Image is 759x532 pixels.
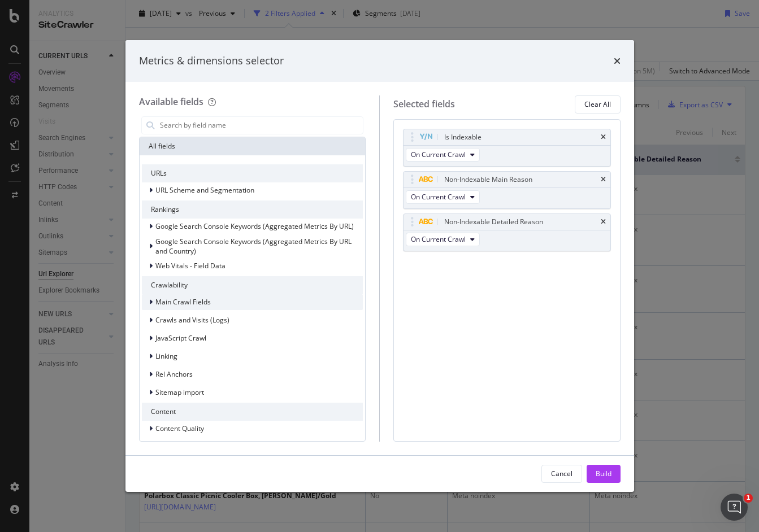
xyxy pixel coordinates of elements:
[142,164,363,182] div: URLs
[142,403,363,421] div: Content
[614,54,621,68] div: times
[155,424,204,433] span: Content Quality
[411,192,466,202] span: On Current Crawl
[125,40,634,492] div: modal
[139,95,203,108] div: Available fields
[393,98,455,111] div: Selected fields
[403,129,611,167] div: Is IndexabletimesOn Current Crawl
[403,213,611,251] div: Non-Indexable Detailed ReasontimesOn Current Crawl
[155,237,352,256] span: Google Search Console Keywords (Aggregated Metrics By URL and Country)
[140,137,366,155] div: All fields
[601,219,606,225] div: times
[155,369,193,379] span: Rel Anchors
[155,185,254,195] span: URL Scheme and Segmentation
[444,174,532,185] div: Non-Indexable Main Reason
[444,216,543,228] div: Non-Indexable Detailed Reason
[411,234,466,244] span: On Current Crawl
[721,494,748,521] iframe: Intercom live chat
[159,117,363,134] input: Search by field name
[139,54,284,68] div: Metrics & dimensions selector
[406,233,480,246] button: On Current Crawl
[155,351,177,361] span: Linking
[411,150,466,159] span: On Current Crawl
[744,494,753,503] span: 1
[142,276,363,294] div: Crawlability
[541,465,582,483] button: Cancel
[601,176,606,183] div: times
[444,132,482,143] div: Is Indexable
[155,315,229,325] span: Crawls and Visits (Logs)
[155,297,211,307] span: Main Crawl Fields
[601,134,606,141] div: times
[584,99,611,109] div: Clear All
[155,221,354,231] span: Google Search Console Keywords (Aggregated Metrics By URL)
[142,200,363,219] div: Rankings
[551,469,572,478] div: Cancel
[155,387,204,397] span: Sitemap import
[575,95,621,114] button: Clear All
[587,465,621,483] button: Build
[155,333,206,343] span: JavaScript Crawl
[596,469,611,478] div: Build
[155,261,225,271] span: Web Vitals - Field Data
[406,148,480,162] button: On Current Crawl
[406,190,480,204] button: On Current Crawl
[403,171,611,209] div: Non-Indexable Main ReasontimesOn Current Crawl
